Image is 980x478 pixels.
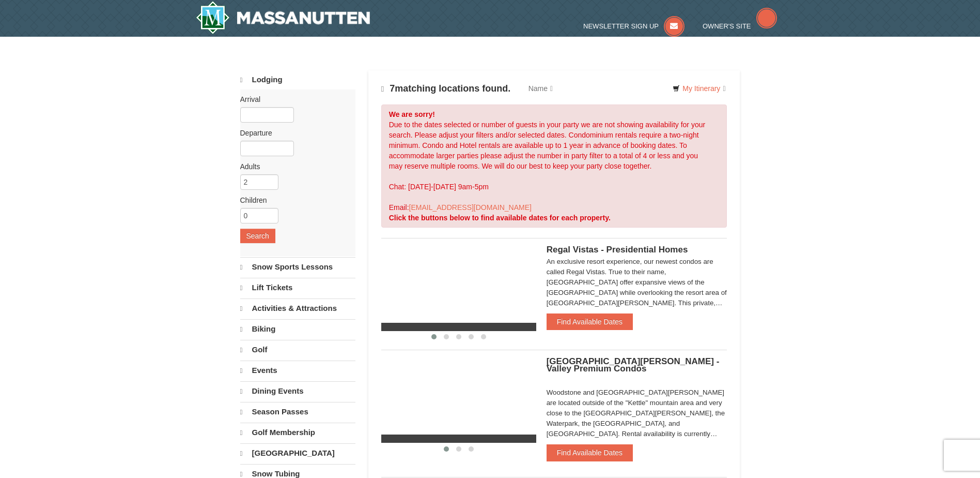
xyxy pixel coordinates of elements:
strong: Click the buttons below to find available dates for each property. [389,214,611,222]
a: Newsletter Sign Up [583,22,685,30]
div: An exclusive resort experience, our newest condos are called Regal Vistas. True to their name, [G... [547,257,727,308]
span: Regal Vistas - Presidential Homes [547,245,688,255]
label: Arrival [240,94,348,104]
img: Massanutten Resort Logo [196,1,370,34]
button: Find Available Dates [547,444,633,461]
a: Lodging [240,70,355,89]
button: Search [240,229,275,243]
div: Due to the dates selected or number of guests in your party we are not showing availability for y... [381,104,727,228]
a: Golf [240,340,355,360]
label: Adults [240,161,348,172]
strong: We are sorry! [389,110,435,118]
a: Golf Membership [240,423,355,442]
a: Snow Sports Lessons [240,257,355,277]
a: My Itinerary [666,81,732,96]
a: [EMAIL_ADDRESS][DOMAIN_NAME] [409,203,532,212]
a: Name [521,78,561,99]
a: [GEOGRAPHIC_DATA] [240,443,355,463]
div: Woodstone and [GEOGRAPHIC_DATA][PERSON_NAME] are located outside of the "Kettle" mountain area an... [547,387,727,439]
a: Biking [240,319,355,339]
a: Activities & Attractions [240,298,355,318]
label: Departure [240,128,348,138]
span: Owner's Site [703,22,751,30]
a: Dining Events [240,381,355,401]
a: Lift Tickets [240,278,355,297]
a: Owner's Site [703,22,777,30]
a: Events [240,361,355,380]
button: Find Available Dates [547,313,633,330]
a: Season Passes [240,402,355,422]
span: [GEOGRAPHIC_DATA][PERSON_NAME] - Valley Premium Condos [547,356,720,374]
span: Newsletter Sign Up [583,22,659,30]
a: Massanutten Resort [196,1,370,34]
label: Children [240,195,348,205]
